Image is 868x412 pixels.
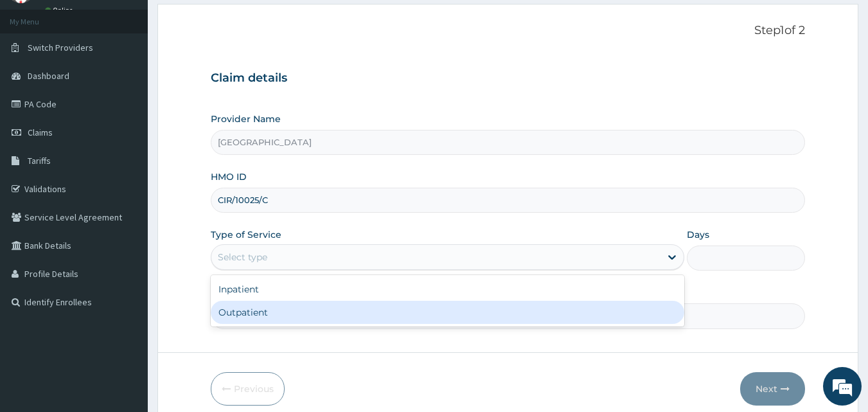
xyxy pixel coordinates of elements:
[211,228,281,241] label: Type of Service
[67,72,216,89] div: Chat with us now
[211,278,684,301] div: Inpatient
[6,275,245,320] textarea: Type your message and hit 'Enter'
[75,124,177,254] span: We're online!
[24,64,52,96] img: d_794563401_company_1708531726252_794563401
[28,127,53,138] span: Claims
[45,6,76,15] a: Online
[211,301,684,324] div: Outpatient
[740,372,805,406] button: Next
[28,42,93,53] span: Switch Providers
[687,228,709,241] label: Days
[211,6,242,37] div: Minimize live chat window
[211,112,281,125] label: Provider Name
[211,24,806,38] p: Step 1 of 2
[28,70,69,82] span: Dashboard
[28,155,51,166] span: Tariffs
[211,188,806,213] input: Enter HMO ID
[211,71,806,85] h3: Claim details
[211,372,285,406] button: Previous
[211,170,247,183] label: HMO ID
[218,251,267,264] div: Select type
